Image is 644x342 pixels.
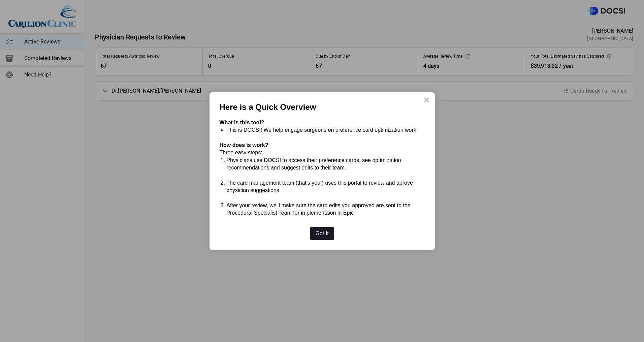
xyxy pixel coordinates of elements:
p: Three easy steps: [220,149,425,156]
p: Here is a Quick Overview [220,102,425,112]
li: This is DOCSI! We help engage surgeons on preference card optimization work. [226,126,424,134]
li: The card management team (that's you!) uses this portal to review and aprove physician suggestions [226,179,424,194]
li: Physicians use DOCSI to access their preference cards, see optimization recommendations and sugge... [226,157,424,172]
li: After your review, we'll make sure the card edits you approved are sent to the Procedural Special... [226,202,424,217]
button: Got It [310,227,334,240]
button: Close [423,94,430,105]
strong: How does is work? [220,142,268,148]
strong: What is this tool? [220,120,264,125]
